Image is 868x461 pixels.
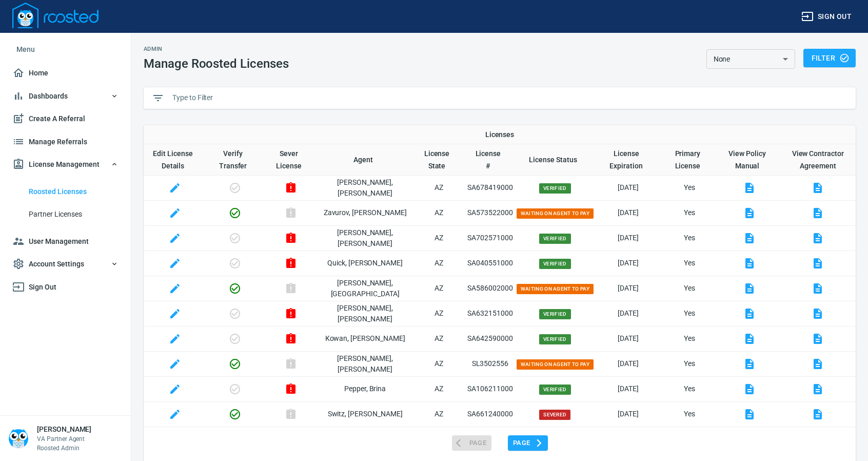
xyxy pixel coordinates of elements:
button: Sign out [797,7,856,26]
p: SL3502556 [466,358,514,369]
p: Pepper , Brina [318,383,411,394]
p: SA661240000 [466,409,514,419]
span: Sign out [801,10,852,23]
p: Yes [661,358,718,369]
p: SA040551000 [466,258,514,268]
button: Page [508,435,548,451]
th: Toggle SortBy [412,144,466,175]
p: [DATE] [596,383,661,394]
p: Yes [661,283,718,294]
span: License Management [12,158,119,171]
span: Verified [539,334,571,344]
img: Person [8,428,29,449]
p: [DATE] [596,233,661,243]
span: Home [12,67,119,80]
p: Kowan , [PERSON_NAME] [318,333,411,344]
p: Switz , [PERSON_NAME] [318,409,411,419]
button: Dashboards [8,85,123,108]
p: VA Partner Agent [37,434,91,444]
span: Waiting on Agent to Pay [517,284,594,294]
input: Type to Filter [172,90,847,106]
p: Yes [661,308,718,319]
p: Yes [661,333,718,344]
span: Severed [539,410,570,420]
p: [DATE] [596,409,661,419]
p: [DATE] [596,182,661,193]
p: SA678419000 [466,182,514,193]
span: Waiting on Agent to Pay [517,208,594,219]
li: Menu [8,37,123,62]
span: Create A Referral [12,112,119,125]
span: Verified [539,259,571,269]
h1: Manage Roosted Licenses [144,56,289,71]
th: Toggle SortBy [515,144,596,175]
p: Yes [661,182,718,193]
p: Yes [661,383,718,394]
button: Account Settings [8,253,123,276]
span: Verified [539,234,571,244]
a: User Management [8,230,123,253]
p: SA642590000 [466,333,514,344]
p: AZ [412,333,466,344]
a: Roosted Licenses [8,180,123,203]
p: AZ [412,308,466,319]
p: [DATE] [596,258,661,268]
th: Toggle SortBy [318,144,411,175]
p: AZ [412,258,466,268]
button: License Management [8,153,123,176]
p: [PERSON_NAME] , [PERSON_NAME] [318,303,411,324]
p: AZ [412,409,466,419]
p: AZ [412,358,466,369]
th: Toggle SortBy [466,144,514,175]
a: Create A Referral [8,107,123,130]
p: AZ [412,383,466,394]
th: Edit License Details [144,144,206,175]
p: SA106211000 [466,383,514,394]
span: Verified [539,385,571,395]
span: Manage Referrals [12,136,119,148]
h6: [PERSON_NAME] [37,424,91,434]
span: Verified [539,309,571,319]
p: AZ [412,283,466,294]
span: Partner Licenses [29,208,119,221]
th: Sever License [264,144,318,175]
a: Sign Out [8,276,123,299]
span: Page [513,437,543,449]
p: [PERSON_NAME] , [PERSON_NAME] [318,227,411,249]
p: SA632151000 [466,308,514,319]
span: Sign Out [12,281,119,294]
img: Logo [12,3,98,28]
th: View Policy Manual [718,144,780,175]
p: SA586002000 [466,283,514,294]
span: Filter [812,52,847,65]
span: User Management [12,235,119,248]
iframe: Chat [824,415,860,453]
span: Waiting on Agent to Pay [517,359,594,370]
p: SA702571000 [466,233,514,243]
span: Verified [539,183,571,194]
p: [DATE] [596,283,661,294]
span: Roosted Licenses [29,185,119,198]
a: Partner Licenses [8,203,123,226]
th: Toggle SortBy [596,144,661,175]
span: Account Settings [12,258,119,271]
p: Roosted Admin [37,444,91,453]
p: AZ [412,207,466,218]
p: Yes [661,233,718,243]
p: [PERSON_NAME] , [PERSON_NAME] [318,177,411,199]
th: Verify Transfer [206,144,264,175]
p: SA573522000 [466,207,514,218]
p: Quick , [PERSON_NAME] [318,258,411,268]
h2: Admin [144,46,289,52]
p: Yes [661,207,718,218]
a: Manage Referrals [8,130,123,153]
a: Home [8,62,123,85]
span: Dashboards [12,90,119,103]
th: View Contractor Agreement [780,144,856,175]
p: [PERSON_NAME] , [GEOGRAPHIC_DATA] [318,278,411,299]
th: Licenses [144,125,856,144]
p: Yes [661,258,718,268]
p: [DATE] [596,358,661,369]
th: Toggle SortBy [661,144,718,175]
p: [DATE] [596,308,661,319]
